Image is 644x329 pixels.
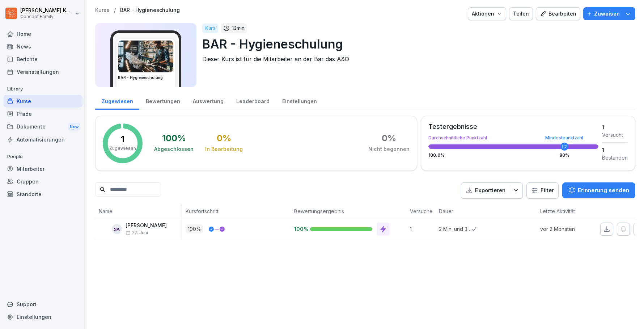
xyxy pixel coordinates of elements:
[186,207,287,215] p: Kursfortschritt
[428,123,598,130] div: Testergebnisse
[276,91,323,110] a: Einstellungen
[4,151,82,163] p: People
[4,40,82,53] a: News
[545,136,583,140] div: Mindestpunktzahl
[118,75,174,80] h3: BAR - Hygieneschulung
[468,7,506,20] button: Aktionen
[68,123,80,131] div: New
[513,10,529,18] div: Teilen
[475,186,505,195] p: Exportieren
[4,95,82,107] a: Kurse
[118,41,173,72] img: esgmg7jv8he64vtugq85wdm8.png
[602,131,628,139] div: Versucht
[4,28,82,40] a: Home
[531,187,554,194] div: Filter
[602,123,628,131] div: 1
[4,120,82,134] div: Dokumente
[154,145,194,153] div: Abgeschlossen
[202,24,218,33] div: Kurs
[4,107,82,120] a: Pfade
[121,135,124,144] p: 1
[202,35,630,53] p: BAR - Hygieneschulung
[4,298,82,311] div: Support
[112,224,122,234] div: SA
[410,225,435,233] p: 1
[527,183,558,198] button: Filter
[540,10,576,18] div: Bearbeiten
[126,223,167,229] p: [PERSON_NAME]
[428,136,598,140] div: Durchschnittliche Punktzahl
[126,230,148,235] span: 27. Juni
[410,207,432,215] p: Versuche
[578,186,629,194] p: Erinnerung senden
[540,207,587,215] p: Letzte Aktivität
[4,53,82,66] a: Berichte
[202,55,630,63] p: Dieser Kurs ist für die Mitarbeiter an der Bar das A&O
[368,145,410,153] div: Nicht begonnen
[583,7,635,20] button: Zuweisen
[439,225,471,233] p: 2 Min. und 31 Sek.
[20,14,73,19] p: Concept Family
[602,146,628,154] div: 1
[294,207,403,215] p: Bewertungsergebnis
[4,163,82,175] a: Mitarbeiter
[162,134,186,143] div: 100 %
[95,7,110,13] a: Kurse
[540,225,591,233] p: vor 2 Monaten
[139,91,186,110] a: Bewertungen
[186,224,203,233] p: 100 %
[95,91,139,110] a: Zugewiesen
[594,10,620,18] p: Zuweisen
[232,25,245,32] p: 13 min
[205,145,243,153] div: In Bearbeitung
[428,153,598,157] div: 100.0 %
[4,83,82,95] p: Library
[559,153,569,157] div: 80 %
[562,182,635,198] button: Erinnerung senden
[109,145,136,152] p: Zugewiesen
[602,154,628,161] div: Bestanden
[217,134,231,143] div: 0 %
[4,133,82,146] a: Automatisierungen
[230,91,276,110] a: Leaderboard
[509,7,533,20] button: Teilen
[4,66,82,78] a: Veranstaltungen
[294,225,304,232] p: 100%
[186,91,230,110] a: Auswertung
[120,7,180,13] a: BAR - Hygieneschulung
[114,7,116,13] p: /
[439,207,468,215] p: Dauer
[4,188,82,201] a: Standorte
[4,175,82,188] a: Gruppen
[99,207,178,215] p: Name
[20,8,73,14] p: [PERSON_NAME] Komarov
[4,120,82,134] a: DokumenteNew
[4,311,82,323] a: Einstellungen
[382,134,396,143] div: 0 %
[461,182,523,199] button: Exportieren
[472,10,502,18] div: Aktionen
[536,7,580,20] button: Bearbeiten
